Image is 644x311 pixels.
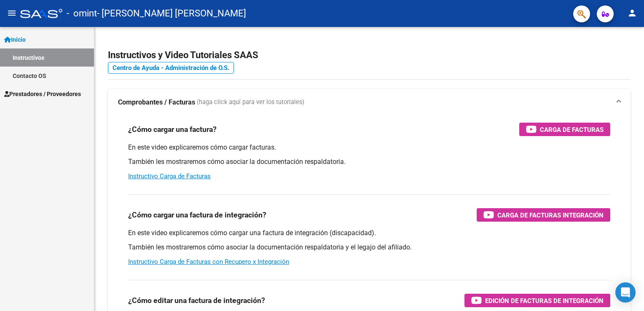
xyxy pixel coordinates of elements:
[464,294,610,307] button: Edición de Facturas de integración
[128,143,610,152] p: En este video explicaremos cómo cargar facturas.
[128,123,217,135] h3: ¿Cómo cargar una factura?
[128,157,610,166] p: También les mostraremos cómo asociar la documentación respaldatoria.
[128,295,265,306] h3: ¿Cómo editar una factura de integración?
[4,35,26,44] span: Inicio
[477,208,610,222] button: Carga de Facturas Integración
[128,243,610,252] p: También les mostraremos cómo asociar la documentación respaldatoria y el legajo del afiliado.
[67,4,97,23] span: - omint
[128,258,289,265] a: Instructivo Carga de Facturas con Recupero x Integración
[497,210,604,220] span: Carga de Facturas Integración
[128,228,610,238] p: En este video explicaremos cómo cargar una factura de integración (discapacidad).
[7,8,17,18] mat-icon: menu
[118,98,195,107] strong: Comprobantes / Facturas
[615,282,636,303] div: Open Intercom Messenger
[540,124,604,135] span: Carga de Facturas
[485,295,604,306] span: Edición de Facturas de integración
[108,89,631,116] mat-expansion-panel-header: Comprobantes / Facturas (haga click aquí para ver los tutoriales)
[519,123,610,136] button: Carga de Facturas
[108,62,234,74] a: Centro de Ayuda - Administración de O.S.
[4,89,81,99] span: Prestadores / Proveedores
[197,98,304,107] span: (haga click aquí para ver los tutoriales)
[128,172,211,180] a: Instructivo Carga de Facturas
[108,47,631,63] h2: Instructivos y Video Tutoriales SAAS
[627,8,637,18] mat-icon: person
[97,4,246,23] span: - [PERSON_NAME] [PERSON_NAME]
[128,209,266,221] h3: ¿Cómo cargar una factura de integración?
